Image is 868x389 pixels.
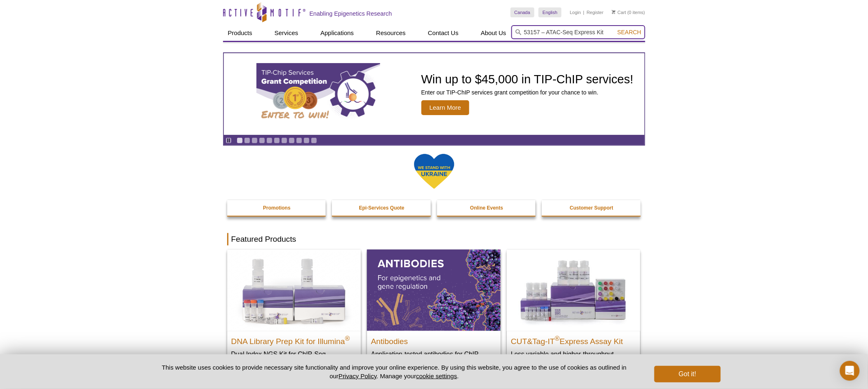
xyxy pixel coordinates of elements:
a: Online Events [437,200,537,216]
a: Services [270,25,303,41]
h2: Win up to $45,000 in TIP-ChIP services! [421,73,634,85]
input: Keyword, Cat. No. [511,25,645,39]
p: Application-tested antibodies for ChIP, CUT&Tag, and CUT&RUN. [371,350,496,367]
a: Go to slide 4 [259,137,265,144]
a: Login [570,9,581,15]
h2: DNA Library Prep Kit for Illumina [231,333,357,346]
a: Go to slide 11 [311,137,317,144]
button: Got it! [654,366,720,382]
a: English [539,7,562,17]
a: Applications [315,25,359,41]
sup: ® [345,335,350,342]
a: Products [223,25,257,41]
strong: Promotions [263,205,291,211]
a: DNA Library Prep Kit for Illumina DNA Library Prep Kit for Illumina® Dual Index NGS Kit for ChIP-... [227,250,361,383]
sup: ® [555,335,560,342]
strong: Online Events [470,205,503,211]
a: Go to slide 8 [289,137,295,144]
div: Open Intercom Messenger [840,361,860,381]
a: Contact Us [423,25,463,41]
a: Customer Support [542,200,642,216]
a: Go to slide 3 [252,137,258,144]
strong: Customer Support [570,205,613,211]
a: Go to slide 5 [266,137,273,144]
a: Go to slide 9 [296,137,302,144]
a: All Antibodies Antibodies Application-tested antibodies for ChIP, CUT&Tag, and CUT&RUN. [367,250,501,375]
a: Cart [612,9,626,15]
h2: Enabling Epigenetics Research [310,10,392,17]
img: All Antibodies [367,250,501,330]
img: CUT&Tag-IT® Express Assay Kit [507,250,640,330]
a: Privacy Policy [339,372,376,380]
p: Dual Index NGS Kit for ChIP-Seq, CUT&RUN, and ds methylated DNA assays. [231,350,357,375]
button: cookie settings [416,372,457,380]
img: We Stand With Ukraine [414,153,455,190]
a: Promotions [227,200,327,216]
a: Go to slide 1 [237,137,243,144]
a: Register [587,9,604,15]
a: Canada [510,7,535,17]
span: Learn More [421,100,470,115]
article: TIP-ChIP Services Grant Competition [224,53,645,135]
p: Less variable and higher-throughput genome-wide profiling of histone marks​. [511,350,636,367]
a: Go to slide 2 [244,137,250,144]
a: CUT&Tag-IT® Express Assay Kit CUT&Tag-IT®Express Assay Kit Less variable and higher-throughput ge... [507,250,640,375]
a: TIP-ChIP Services Grant Competition Win up to $45,000 in TIP-ChIP services! Enter our TIP-ChIP se... [224,53,645,135]
li: (0 items) [612,7,645,17]
img: Your Cart [612,10,616,14]
li: | [583,7,585,17]
h2: Featured Products [227,233,641,245]
a: Resources [371,25,411,41]
button: Search [615,28,644,36]
a: Toggle autoplay [226,137,232,144]
a: Go to slide 10 [303,137,310,144]
h2: Antibodies [371,333,496,346]
h2: CUT&Tag-IT Express Assay Kit [511,333,636,346]
img: TIP-ChIP Services Grant Competition [256,63,380,125]
a: About Us [476,25,511,41]
p: This website uses cookies to provide necessary site functionality and improve your online experie... [148,363,641,380]
img: DNA Library Prep Kit for Illumina [227,250,361,330]
strong: Epi-Services Quote [359,205,405,211]
p: Enter our TIP-ChIP services grant competition for your chance to win. [421,89,634,96]
a: Epi-Services Quote [332,200,432,216]
a: Go to slide 7 [281,137,287,144]
a: Go to slide 6 [274,137,280,144]
span: Search [617,29,641,35]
